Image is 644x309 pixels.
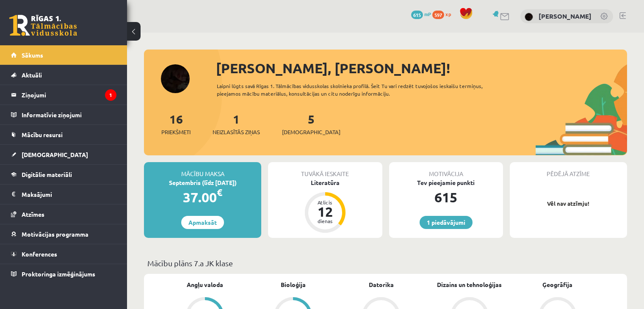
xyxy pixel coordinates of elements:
span: Sākums [22,51,43,59]
div: Atlicis [312,200,338,205]
a: Bioloģija [281,280,306,289]
a: Motivācijas programma [11,224,116,244]
a: 615 mP [411,11,431,17]
div: dienas [312,218,338,223]
p: Mācību plāns 7.a JK klase [147,257,624,269]
a: 5[DEMOGRAPHIC_DATA] [282,111,340,136]
span: 597 [432,11,444,19]
span: Neizlasītās ziņas [213,128,260,136]
div: 615 [389,187,503,207]
span: Mācību resursi [22,131,63,138]
div: Pēdējā atzīme [510,162,627,178]
a: Proktoringa izmēģinājums [11,264,116,284]
img: Linda Rutka [525,13,533,21]
a: 16Priekšmeti [161,111,191,136]
span: Priekšmeti [161,128,191,136]
span: € [217,186,222,199]
a: Informatīvie ziņojumi [11,105,116,124]
div: 37.00 [144,187,261,207]
a: Angļu valoda [187,280,223,289]
span: 615 [411,11,423,19]
span: Atzīmes [22,210,44,218]
div: Mācību maksa [144,162,261,178]
a: Sākums [11,45,116,65]
span: xp [445,11,451,17]
a: Aktuāli [11,65,116,85]
div: Septembris (līdz [DATE]) [144,178,261,187]
div: Laipni lūgts savā Rīgas 1. Tālmācības vidusskolas skolnieka profilā. Šeit Tu vari redzēt tuvojošo... [217,82,507,97]
span: Proktoringa izmēģinājums [22,270,95,278]
a: Ģeogrāfija [542,280,572,289]
span: [DEMOGRAPHIC_DATA] [282,128,340,136]
a: [PERSON_NAME] [539,12,591,20]
a: Mācību resursi [11,125,116,144]
a: Konferences [11,244,116,264]
legend: Informatīvie ziņojumi [22,105,116,124]
a: Datorika [369,280,394,289]
div: Motivācija [389,162,503,178]
span: Konferences [22,250,57,258]
div: [PERSON_NAME], [PERSON_NAME]! [216,58,627,78]
span: mP [424,11,431,17]
a: 1Neizlasītās ziņas [213,111,260,136]
div: Tev pieejamie punkti [389,178,503,187]
span: Motivācijas programma [22,230,88,238]
a: [DEMOGRAPHIC_DATA] [11,145,116,164]
div: Literatūra [268,178,382,187]
div: 12 [312,205,338,218]
div: Tuvākā ieskaite [268,162,382,178]
a: 597 xp [432,11,455,17]
a: Digitālie materiāli [11,165,116,184]
a: Maksājumi [11,185,116,204]
a: Dizains un tehnoloģijas [437,280,502,289]
legend: Maksājumi [22,185,116,204]
a: Rīgas 1. Tālmācības vidusskola [9,15,77,36]
span: Digitālie materiāli [22,171,72,178]
p: Vēl nav atzīmju! [514,199,623,208]
span: Aktuāli [22,71,42,79]
a: Literatūra Atlicis 12 dienas [268,178,382,234]
a: 1 piedāvājumi [420,216,473,229]
span: [DEMOGRAPHIC_DATA] [22,151,88,158]
i: 1 [105,89,116,101]
legend: Ziņojumi [22,85,116,105]
a: Ziņojumi1 [11,85,116,105]
a: Atzīmes [11,204,116,224]
a: Apmaksāt [181,216,224,229]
